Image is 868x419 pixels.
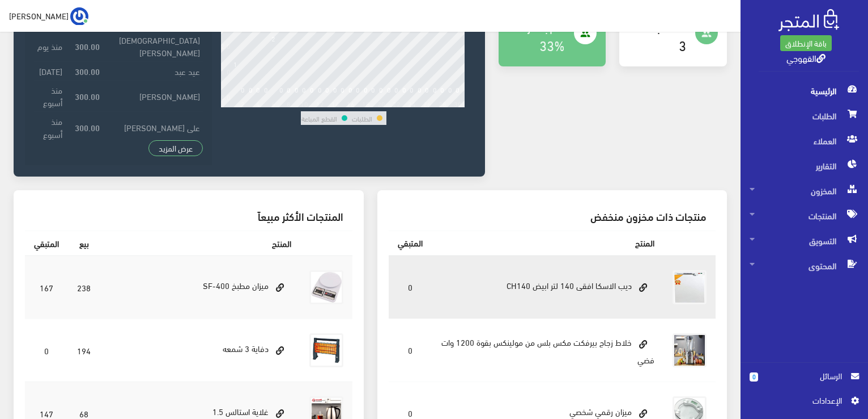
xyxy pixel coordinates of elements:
td: منذ أسبوع [34,81,65,112]
td: ميزان مطبخ SF-400 [100,255,300,319]
div: 28 [439,99,446,107]
img: khlat-zgag-byrfkt-mks-bls-mn-molynks-bko-1200-oat-lm811d10-fdy.jpg [673,333,707,367]
td: منذ أسبوع [34,112,65,143]
a: الطلبات [741,103,868,128]
div: 30 [454,99,462,107]
td: 194 [68,319,100,382]
a: الرئيسية [741,78,868,103]
td: [DEMOGRAPHIC_DATA] [PERSON_NAME] [103,30,203,61]
span: الرئيسية [750,78,859,103]
td: 0 [389,255,432,319]
td: 0 [25,319,68,382]
a: المخزون [741,178,868,203]
td: [PERSON_NAME] [103,81,203,112]
span: العملاء [750,128,859,153]
td: [DATE] [34,61,65,80]
th: المتبقي [389,231,432,255]
div: 18 [362,99,370,107]
span: الطلبات [750,103,859,128]
td: ديب الاسكا افقى 140 لتر ابيض CH140 [432,255,664,319]
i: people [580,29,590,39]
strong: 300.00 [75,90,100,102]
a: باقة الإنطلاق [780,35,832,51]
td: عيد عبد [103,61,203,80]
a: اﻹعدادات [750,394,859,412]
strong: 300.00 [75,65,100,77]
div: 8 [287,99,291,107]
h4: عملاء جدد [628,22,686,33]
a: القهوجي [786,49,826,66]
div: 22 [393,99,401,107]
span: المخزون [750,178,859,203]
td: منذ يوم [34,30,65,61]
span: المنتجات [750,203,859,228]
span: اﻹعدادات [759,394,841,407]
a: العملاء [741,128,868,153]
td: دفاية 3 شمعه [100,319,300,382]
a: المنتجات [741,203,868,228]
div: 2 [241,99,245,107]
td: الطلبات [351,111,373,125]
strong: 300.00 [75,121,100,133]
div: 12 [316,99,324,107]
span: المحتوى [750,253,859,278]
div: 10 [300,99,308,107]
a: التقارير [741,153,868,178]
span: [PERSON_NAME] [9,9,69,23]
div: 24 [408,99,416,107]
th: بيع [68,231,100,255]
span: 0 [750,372,758,382]
th: المتبقي [25,231,68,255]
th: المنتج [432,231,664,255]
a: المحتوى [741,253,868,278]
td: 167 [25,255,68,319]
img: dyb-alaska-afk-140-ltr-abyd-ch140-st.jpg [673,270,707,304]
div: 20 [377,99,385,107]
span: التقارير [750,153,859,178]
h3: المنتجات الأكثر مبيعاً [34,211,343,221]
span: التسويق [750,228,859,253]
img: ... [70,7,88,26]
th: المنتج [100,231,300,255]
h3: منتجات ذات مخزون منخفض [398,211,707,221]
div: 26 [423,99,431,107]
i: people [701,29,712,39]
td: على [PERSON_NAME] [103,112,203,143]
div: 6 [271,99,275,107]
h4: قام بالشراء [508,22,565,33]
a: 33% [539,32,565,57]
td: 0 [389,319,432,382]
td: القطع المباعة [301,111,338,125]
img: myzan-dygytal-10-kylo.jpg [309,270,343,304]
div: 16 [347,99,355,107]
td: 238 [68,255,100,319]
div: 4 [256,99,260,107]
td: خلاط زجاج بيرفكت مكس بلس من مولينكس بقوة 1200 وات فضي [432,319,664,382]
img: dfay-3-shmaah.jpg [309,333,343,367]
img: . [778,9,839,31]
a: 0 الرسائل [750,370,859,394]
a: ... [PERSON_NAME] [9,7,88,25]
a: عرض المزيد [148,140,203,156]
span: الرسائل [767,370,842,382]
strong: 300.00 [75,40,100,52]
div: 14 [331,99,339,107]
a: 3 [679,32,686,57]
